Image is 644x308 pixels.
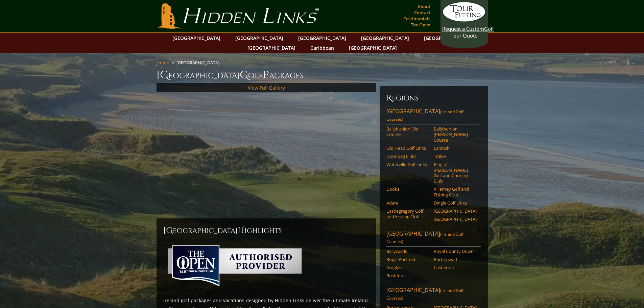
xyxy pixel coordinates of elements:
span: H [238,225,244,236]
span: Request a Custom [442,25,484,32]
a: Ballybunion Old Course [386,126,429,137]
a: Ring of [PERSON_NAME] Golf and Country Club [434,162,477,184]
a: Doonbeg Links [386,153,429,159]
a: [GEOGRAPHIC_DATA] [244,43,299,53]
a: Lahinch [434,145,477,151]
span: P [263,68,269,82]
a: [GEOGRAPHIC_DATA](Ireland Golf Courses) [386,286,481,303]
a: Royal County Down [434,248,477,254]
a: Royal Portrush [386,257,429,262]
a: [GEOGRAPHIC_DATA] [295,33,350,43]
a: [GEOGRAPHIC_DATA] [169,33,224,43]
a: Castlerock [434,265,477,270]
a: Killarney Golf and Fishing Club [434,186,477,197]
a: Ballycastle [386,248,429,254]
h2: [GEOGRAPHIC_DATA] ighlights [163,225,369,236]
a: Home [157,60,169,66]
a: View Full Gallery [248,85,285,91]
a: About [416,2,432,11]
a: [GEOGRAPHIC_DATA] [345,43,400,53]
h6: Regions [386,93,481,103]
a: Ballybunion [PERSON_NAME] Course [434,126,477,143]
h1: [GEOGRAPHIC_DATA] olf ackages [157,68,488,82]
a: Testimonials [402,14,432,23]
a: Old Head Golf Links [386,145,429,151]
a: Request a CustomGolf Tour Quote [442,2,486,39]
a: Ardglass [386,265,429,270]
span: (Ireland Golf Courses) [386,231,463,244]
a: Bushfoot [386,273,429,278]
a: The Open [409,20,432,29]
a: Dingle Golf Links [434,200,477,206]
a: [GEOGRAPHIC_DATA] [434,208,477,214]
a: [GEOGRAPHIC_DATA] [232,33,287,43]
a: Caribbean [307,43,337,53]
a: [GEOGRAPHIC_DATA] [421,33,475,43]
a: Contact [412,8,432,17]
span: (Ireland Golf Courses) [386,109,463,122]
a: [GEOGRAPHIC_DATA](Ireland Golf Courses) [386,230,481,247]
a: Castlegregory Golf and Fishing Club [386,208,429,219]
a: Waterville Golf Links [386,162,429,167]
a: Adare [386,200,429,206]
span: (Ireland Golf Courses) [386,288,463,301]
a: [GEOGRAPHIC_DATA](Ireland Golf Courses) [386,108,481,124]
span: G [240,68,248,82]
a: [GEOGRAPHIC_DATA] [358,33,412,43]
a: [GEOGRAPHIC_DATA] [434,216,477,222]
a: Dooks [386,186,429,192]
a: Portstewart [434,257,477,262]
li: [GEOGRAPHIC_DATA] [176,60,222,66]
a: Tralee [434,153,477,159]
